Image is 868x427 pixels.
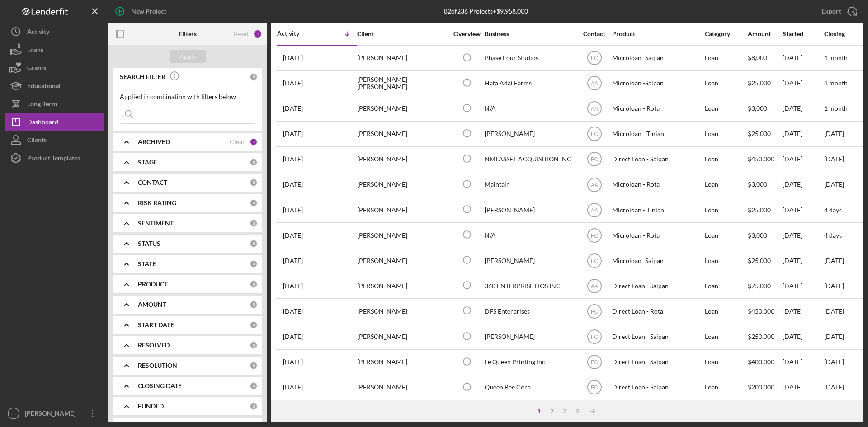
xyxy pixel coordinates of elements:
div: [DATE] [783,325,823,349]
div: 82 of 236 Projects • $9,958,000 [444,8,528,15]
button: Export [812,2,863,20]
a: Grants [5,59,104,77]
time: 2025-08-05 00:08 [283,130,303,137]
div: [PERSON_NAME] [357,350,448,374]
div: Amount [748,30,782,38]
div: [PERSON_NAME] [485,249,575,272]
b: SENTIMENT [138,220,174,227]
div: [DATE] [783,173,823,197]
div: Le Queen Printing Inc [485,350,575,374]
time: 2025-08-14 07:59 [283,54,303,61]
div: Queen Bee Corp. [485,375,575,399]
time: [DATE] [824,130,844,137]
time: 2025-08-10 23:09 [283,105,303,112]
time: 1 month [824,79,848,87]
div: 360 ENTERPRISE DOS INC [485,274,575,298]
div: Loans [27,41,43,61]
div: [DATE] [783,97,823,121]
div: $200,000 [748,375,782,399]
text: FC [591,258,598,264]
div: NMI ASSET ACQUISITION INC [485,147,575,171]
a: Dashboard [5,113,104,131]
button: FC[PERSON_NAME] [5,404,104,422]
text: AA [590,106,598,112]
div: 1 [250,138,258,146]
div: [DATE] [783,299,823,323]
div: Dashboard [27,113,58,133]
div: [PERSON_NAME] [357,223,448,247]
div: $3,000 [748,173,782,197]
a: Educational [5,77,104,95]
div: Loan [705,223,747,247]
div: [DATE] [783,249,823,272]
div: Apply [179,50,196,63]
div: Direct Loan - Saipan [612,274,703,298]
time: 2025-07-08 03:09 [283,232,303,239]
div: Business [485,30,575,38]
button: Activity [5,23,104,41]
time: 4 days [824,231,842,239]
div: [PERSON_NAME] [357,274,448,298]
div: 0 [250,239,258,248]
div: Hafa Adai Farms [485,71,575,95]
div: $400,000 [748,350,782,374]
time: [DATE] [824,155,844,163]
div: [DATE] [783,147,823,171]
time: [DATE] [824,180,844,188]
div: Microloan - Tinian [612,122,703,146]
div: Loan [705,274,747,298]
b: AMOUNT [138,301,166,308]
div: $25,000 [748,122,782,146]
div: Grants [27,59,46,79]
div: Client [357,30,448,38]
button: Product Templates [5,149,104,167]
div: 0 [250,73,258,81]
text: FC [591,55,598,61]
div: 0 [250,158,258,166]
text: FC [591,385,598,391]
div: Loan [705,147,747,171]
div: [PERSON_NAME] [485,198,575,222]
a: Long-Term [5,95,104,113]
div: 3 [558,408,571,415]
div: Microloan - Rota [612,97,703,121]
div: Long-Term [27,95,57,115]
div: [PERSON_NAME] [357,147,448,171]
text: FC [591,359,598,366]
time: 2025-06-10 23:17 [283,384,303,391]
div: Microloan -Saipan [612,249,703,272]
div: Activity [27,23,49,43]
div: 1 [253,29,262,38]
time: [DATE] [824,358,844,366]
div: Applied in combination with filters below [120,93,255,100]
div: Export [821,2,841,20]
b: FUNDED [138,403,164,410]
div: Educational [27,77,61,97]
div: $75,000 [748,274,782,298]
a: Loans [5,41,104,59]
text: FC [591,334,598,340]
time: 2025-06-30 03:34 [283,333,303,340]
div: Loan [705,325,747,349]
iframe: Intercom live chat [837,387,859,409]
text: FC [591,131,598,137]
div: Loan [705,198,747,222]
div: DFS Enterprises [485,299,575,323]
text: AA [590,207,598,213]
div: 0 [250,321,258,329]
div: Reset [233,30,249,38]
b: SEARCH FILTER [120,73,165,80]
div: Direct Loan - Saipan [612,350,703,374]
div: $3,000 [748,223,782,247]
time: 2025-08-14 05:40 [283,80,303,87]
div: [PERSON_NAME] [357,46,448,70]
div: [PERSON_NAME] [357,173,448,197]
div: Microloan -Saipan [612,71,703,95]
b: STAGE [138,159,157,166]
time: 2025-07-25 02:15 [283,181,303,188]
div: 0 [250,280,258,288]
b: ARCHIVED [138,138,170,145]
text: AA [590,182,598,188]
